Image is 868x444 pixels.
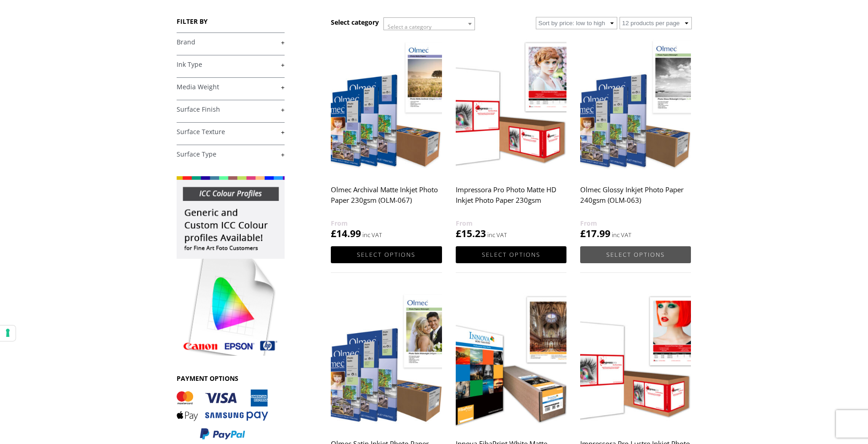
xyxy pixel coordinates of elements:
[456,37,566,175] img: Impressora Pro Photo Matte HD Inkjet Photo Paper 230gsm
[177,390,268,440] img: PAYMENT OPTIONS
[580,37,691,240] a: Olmec Glossy Inkjet Photo Paper 240gsm (OLM-063) £17.99
[580,227,586,240] span: £
[177,38,285,47] a: +
[177,374,285,383] h3: PAYMENT OPTIONS
[580,291,691,429] img: Impressora Pro Lustre Inkjet Photo Paper 260gsm
[580,246,691,263] a: Select options for “Olmec Glossy Inkjet Photo Paper 240gsm (OLM-063)”
[331,227,361,240] bdi: 14.99
[177,77,285,96] h4: Media Weight
[536,17,617,29] select: Shop order
[456,227,486,240] bdi: 15.23
[177,150,285,159] a: +
[331,246,442,263] a: Select options for “Olmec Archival Matte Inkjet Photo Paper 230gsm (OLM-067)”
[177,128,285,136] a: +
[177,32,285,51] h4: Brand
[580,181,691,218] h2: Olmec Glossy Inkjet Photo Paper 240gsm (OLM-063)
[177,55,285,73] h4: Ink Type
[388,23,431,31] span: Select a category
[177,100,285,118] h4: Surface Finish
[456,37,566,240] a: Impressora Pro Photo Matte HD Inkjet Photo Paper 230gsm £15.23
[580,37,691,175] img: Olmec Glossy Inkjet Photo Paper 240gsm (OLM-063)
[177,83,285,92] a: +
[177,122,285,141] h4: Surface Texture
[456,227,461,240] span: £
[331,18,379,27] h3: Select category
[456,291,566,429] img: Innova FibaPrint White Matte 280gsm (IFA-039)
[456,181,566,218] h2: Impressora Pro Photo Matte HD Inkjet Photo Paper 230gsm
[177,145,285,163] h4: Surface Type
[331,227,336,240] span: £
[331,37,442,175] img: Olmec Archival Matte Inkjet Photo Paper 230gsm (OLM-067)
[177,176,285,356] img: promo
[177,105,285,114] a: +
[456,246,566,263] a: Select options for “Impressora Pro Photo Matte HD Inkjet Photo Paper 230gsm”
[331,291,442,429] img: Olmec Satin Inkjet Photo Paper 240gsm (OLM-064)
[177,17,285,26] h3: FILTER BY
[331,37,442,240] a: Olmec Archival Matte Inkjet Photo Paper 230gsm (OLM-067) £14.99
[580,227,610,240] bdi: 17.99
[177,60,285,69] a: +
[331,181,442,218] h2: Olmec Archival Matte Inkjet Photo Paper 230gsm (OLM-067)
